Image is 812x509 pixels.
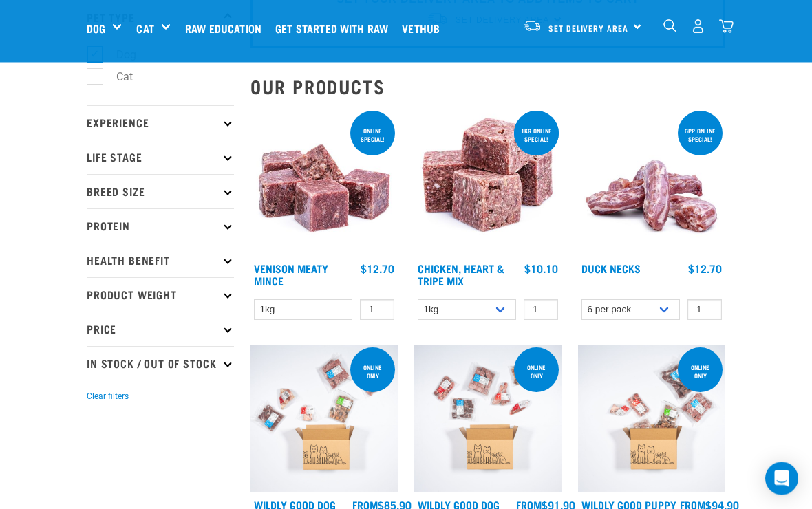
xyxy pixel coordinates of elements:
p: In Stock / Out Of Stock [87,347,234,381]
img: 1117 Venison Meat Mince 01 [250,109,398,256]
p: Life Stage [87,140,234,175]
span: Set Delivery Area [548,25,628,30]
a: Duck Necks [581,266,641,272]
img: home-icon@2x.png [719,19,734,34]
p: Health Benefit [87,243,234,278]
img: Puppy 0 2sec [578,345,725,492]
div: 6pp online special! [678,121,723,150]
label: Cat [94,69,138,86]
a: Get started with Raw [272,1,398,56]
p: Experience [87,106,234,140]
button: Clear filters [87,391,129,403]
p: Protein [87,209,234,243]
p: Product Weight [87,278,234,312]
div: ONLINE SPECIAL! [350,121,395,150]
div: 1kg online special! [514,121,559,150]
label: Dog [94,47,142,64]
span: FROM [680,502,705,508]
img: user.png [691,19,705,34]
p: Price [87,312,234,347]
a: Raw Education [182,1,272,56]
input: 1 [360,300,394,321]
h2: Our Products [250,76,725,98]
img: Dog 0 2sec [250,345,398,492]
input: 1 [687,300,722,321]
a: Dog [87,20,105,36]
img: home-icon-1@2x.png [663,19,676,32]
p: Breed Size [87,175,234,209]
span: FROM [352,502,378,508]
span: FROM [516,502,542,508]
a: Cat [136,20,153,36]
div: Online Only [678,358,723,387]
div: Online Only [350,358,395,387]
input: 1 [524,300,558,321]
img: 1062 Chicken Heart Tripe Mix 01 [414,109,562,256]
div: $12.70 [361,263,394,275]
img: Dog Novel 0 2sec [414,345,562,492]
div: Open Intercom Messenger [765,462,798,495]
img: van-moving.png [523,20,542,32]
a: Venison Meaty Mince [254,266,328,284]
a: Vethub [398,1,450,56]
img: Pile Of Duck Necks For Pets [578,109,725,256]
div: Online Only [514,358,559,387]
a: Chicken, Heart & Tripe Mix [418,266,504,284]
div: $10.10 [524,263,558,275]
div: $12.70 [688,263,722,275]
